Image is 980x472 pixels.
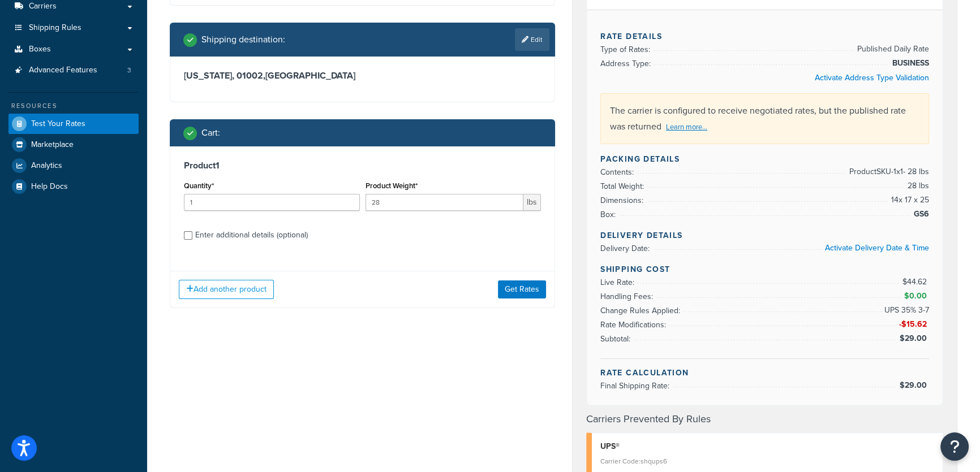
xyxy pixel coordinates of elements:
span: Shipping Rules [29,23,81,33]
div: The carrier is configured to receive negotiated rates, but the published rate was returned [600,93,929,144]
h4: Delivery Details [600,229,929,241]
span: Subtotal: [600,333,633,345]
span: Rate Modifications: [600,319,669,331]
span: Carriers [29,2,57,11]
span: -$15.62 [899,318,929,330]
h4: Packing Details [600,153,929,165]
h4: Rate Calculation [600,367,929,379]
button: Add another product [179,280,274,299]
span: Change Rules Applied: [600,305,683,317]
a: Analytics [8,155,139,176]
span: Handling Fees: [600,291,656,302]
div: UPS® [600,439,934,454]
span: Total Weight: [600,180,647,192]
label: Quantity* [184,181,214,190]
input: 0.00 [366,194,524,211]
h2: Cart : [201,128,220,138]
span: Type of Rates: [600,44,653,55]
span: $29.00 [899,332,929,344]
a: Marketplace [8,135,139,155]
h4: Carriers Prevented By Rules [586,412,943,427]
input: Enter additional details (optional) [184,231,192,240]
span: Analytics [31,161,62,171]
span: Test Your Rates [31,119,85,129]
span: $0.00 [904,290,929,302]
a: Help Docs [8,176,139,197]
span: Address Type: [600,58,654,70]
a: Advanced Features3 [8,60,139,81]
h3: Product 1 [184,160,541,171]
span: Advanced Features [29,66,97,75]
div: Resources [8,101,139,111]
span: BUSINESS [889,57,929,70]
span: Dimensions: [600,194,646,206]
span: Live Rate: [600,276,637,288]
span: $44.62 [902,276,929,288]
input: 0.0 [184,194,360,211]
span: Contents: [600,166,637,178]
a: Test Your Rates [8,114,139,134]
h4: Shipping Cost [600,263,929,275]
span: Final Shipping Rate: [600,380,672,392]
div: Carrier Code: shqups6 [600,453,934,469]
span: Box: [600,209,618,220]
span: lbs [523,194,541,211]
h3: [US_STATE], 01002 , [GEOGRAPHIC_DATA] [184,70,541,81]
span: 3 [127,66,131,75]
button: Open Resource Center [940,432,969,461]
a: Activate Delivery Date & Time [825,242,929,254]
a: Learn more... [666,122,707,132]
span: UPS 35% 3-7 [882,304,929,317]
span: 14 x 17 x 25 [888,193,929,207]
span: $29.00 [899,379,929,391]
span: Product SKU-1 x 1 - 28 lbs [846,165,929,179]
h4: Rate Details [600,31,929,42]
span: Published Daily Rate [854,42,929,56]
a: Activate Address Type Validation [815,72,929,84]
span: GS6 [911,207,929,221]
label: Product Weight* [366,181,418,190]
span: Boxes [29,45,51,54]
a: Edit [515,28,549,51]
div: Enter additional details (optional) [195,227,308,243]
span: Delivery Date: [600,243,652,254]
li: Advanced Features [8,60,139,81]
span: 28 lbs [905,179,929,193]
span: Marketplace [31,140,74,150]
a: Boxes [8,39,139,60]
span: Help Docs [31,182,68,192]
h2: Shipping destination : [201,34,285,45]
a: Shipping Rules [8,18,139,38]
button: Get Rates [498,280,546,298]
